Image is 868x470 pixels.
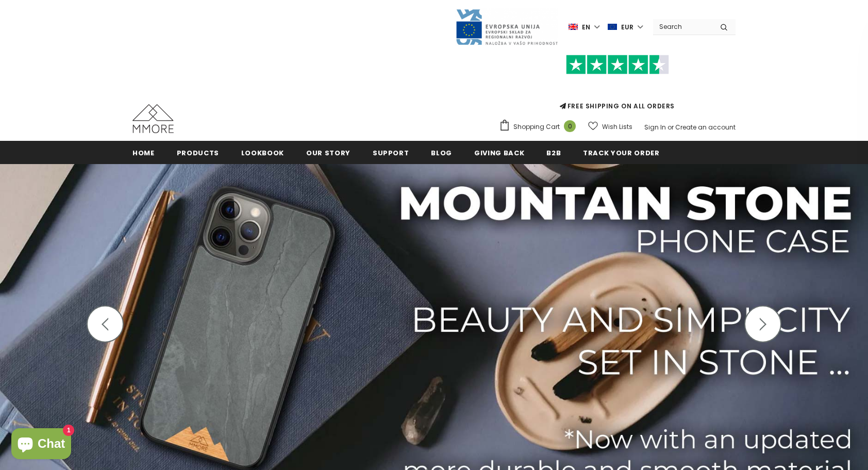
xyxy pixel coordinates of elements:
[499,119,581,135] a: Shopping Cart 0
[564,120,576,132] span: 0
[602,122,632,132] span: Wish Lists
[588,118,632,136] a: Wish Lists
[644,123,666,132] a: Sign In
[132,104,174,133] img: MMORE Cases
[653,19,712,34] input: Search Site
[373,141,409,164] a: support
[621,22,633,33] span: EUR
[499,59,736,110] span: FREE SHIPPING ON ALL ORDERS
[675,123,736,132] a: Create an account
[306,141,350,164] a: Our Story
[177,141,219,164] a: Products
[8,428,74,462] inbox-online-store-chat: Shopify online store chat
[513,122,560,132] span: Shopping Cart
[455,8,558,46] img: Javni Razpis
[241,148,284,158] span: Lookbook
[132,148,155,158] span: Home
[546,141,561,164] a: B2B
[583,148,659,158] span: Track your order
[474,148,524,158] span: Giving back
[667,123,674,132] span: or
[431,148,452,158] span: Blog
[241,141,284,164] a: Lookbook
[583,141,659,164] a: Track your order
[306,148,350,158] span: Our Story
[569,23,578,31] img: i-lang-1.png
[566,55,669,75] img: Trust Pilot Stars
[455,22,558,31] a: Javni Razpis
[431,141,452,164] a: Blog
[546,148,561,158] span: B2B
[474,141,524,164] a: Giving back
[132,141,155,164] a: Home
[499,74,736,101] iframe: Customer reviews powered by Trustpilot
[373,148,409,158] span: support
[582,22,590,33] span: en
[177,148,219,158] span: Products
